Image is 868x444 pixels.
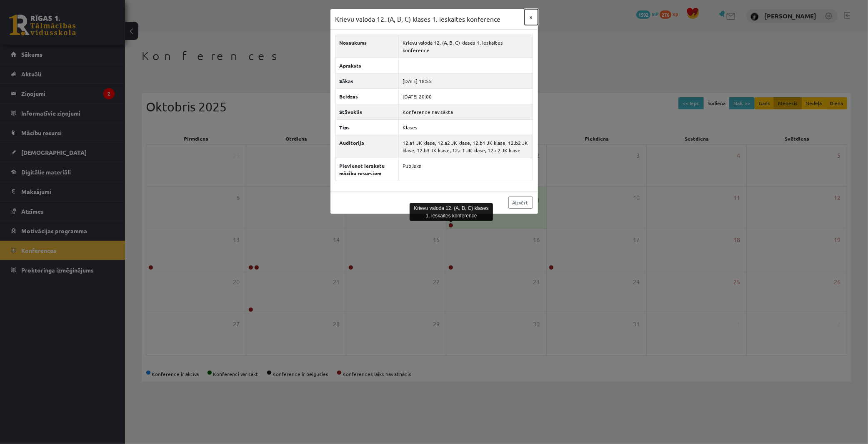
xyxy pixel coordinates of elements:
td: [DATE] 18:55 [399,73,533,88]
th: Sākas [335,73,399,88]
th: Beidzas [335,88,399,104]
a: Aizvērt [508,197,533,209]
th: Apraksts [335,58,399,73]
div: Krievu valoda 12. (A, B, C) klases 1. ieskaites konference [410,203,493,221]
h3: Krievu valoda 12. (A, B, C) klases 1. ieskaites konference [335,14,501,24]
th: Auditorija [335,135,399,158]
td: Krievu valoda 12. (A, B, C) klases 1. ieskaites konference [399,35,533,58]
th: Pievienot ierakstu mācību resursiem [335,158,399,181]
td: Klases [399,119,533,135]
td: Publisks [399,158,533,181]
td: Konference nav sākta [399,104,533,119]
th: Tips [335,119,399,135]
th: Nosaukums [335,35,399,58]
td: 12.a1 JK klase, 12.a2 JK klase, 12.b1 JK klase, 12.b2 JK klase, 12.b3 JK klase, 12.c1 JK klase, 1... [399,135,533,158]
button: × [525,9,538,25]
td: [DATE] 20:00 [399,88,533,104]
th: Stāvoklis [335,104,399,119]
